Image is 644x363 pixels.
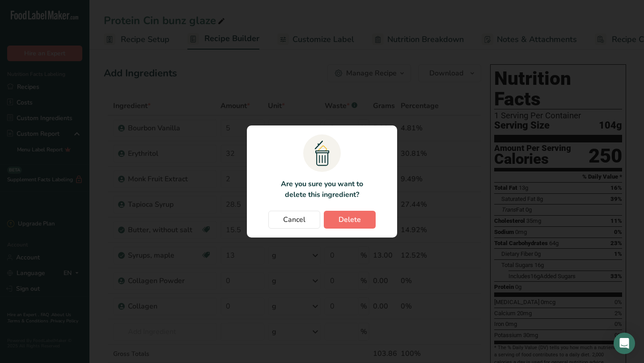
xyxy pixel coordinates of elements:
[614,333,635,354] div: Open Intercom Messenger
[324,211,376,229] button: Delete
[268,211,320,229] button: Cancel
[283,214,305,225] span: Cancel
[339,214,361,225] span: Delete
[275,179,368,200] p: Are you sure you want to delete this ingredient?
